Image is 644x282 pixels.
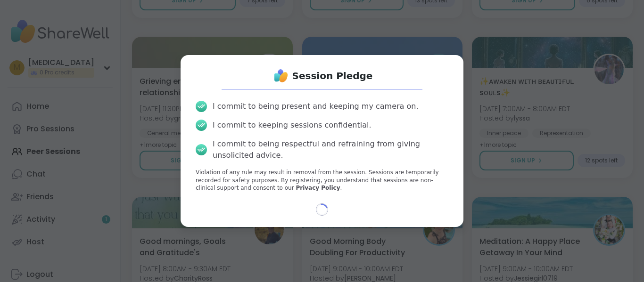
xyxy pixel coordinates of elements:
img: ShareWell Logo [272,66,290,85]
div: I commit to being respectful and refraining from giving unsolicited advice. [213,138,448,161]
div: I commit to keeping sessions confidential. [213,120,372,131]
a: Privacy Policy [296,185,340,191]
p: Violation of any rule may result in removal from the session. Sessions are temporarily recorded f... [196,169,448,192]
div: I commit to being present and keeping my camera on. [213,101,418,112]
h1: Session Pledge [292,69,373,82]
